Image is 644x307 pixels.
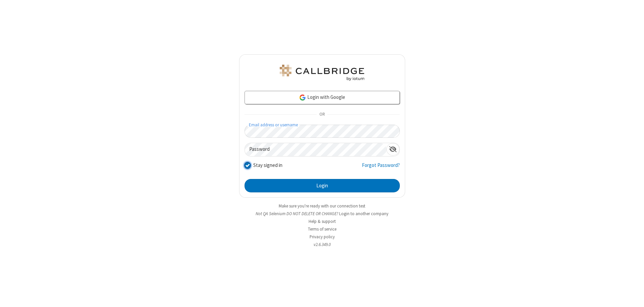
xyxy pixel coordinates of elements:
input: Email address or username [245,125,400,138]
li: v2.6.349.0 [239,241,405,248]
img: QA Selenium DO NOT DELETE OR CHANGE [278,65,366,81]
img: google-icon.png [299,94,306,101]
button: Login [245,179,400,192]
a: Make sure you're ready with our connection test [279,203,365,209]
input: Password [245,143,386,156]
a: Terms of service [308,226,336,232]
a: Login with Google [245,91,400,104]
li: Not QA Selenium DO NOT DELETE OR CHANGE? [239,210,405,217]
div: Show password [386,143,399,156]
label: Stay signed in [253,162,282,169]
a: Help & support [309,219,336,224]
a: Forgot Password? [362,162,400,174]
button: Login to another company [339,210,388,217]
span: OR [317,110,327,119]
a: Privacy policy [310,234,335,240]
